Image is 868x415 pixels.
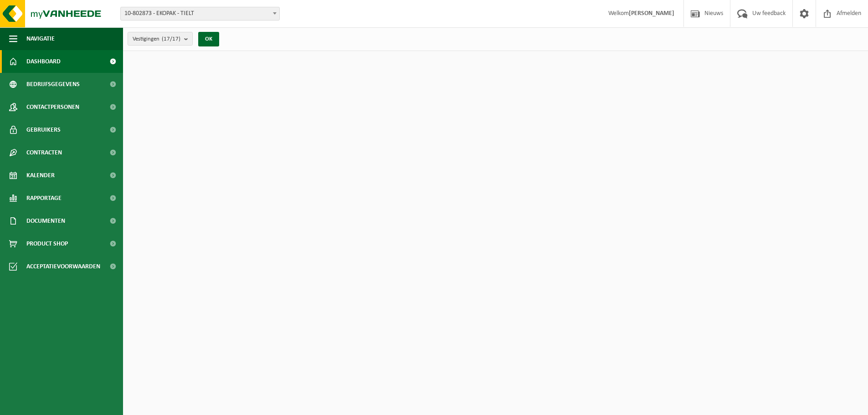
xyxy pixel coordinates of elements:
[26,27,55,50] span: Navigatie
[26,255,100,278] span: Acceptatievoorwaarden
[26,96,79,118] span: Contactpersonen
[133,32,180,46] span: Vestigingen
[120,7,280,20] span: 10-802873 - EKOPAK - TIELT
[26,141,62,164] span: Contracten
[26,118,61,141] span: Gebruikers
[26,187,62,210] span: Rapportage
[162,36,180,42] count: (17/17)
[26,210,65,232] span: Documenten
[26,164,55,187] span: Kalender
[121,7,279,20] span: 10-802873 - EKOPAK - TIELT
[198,32,219,46] button: OK
[26,73,80,96] span: Bedrijfsgegevens
[26,50,61,73] span: Dashboard
[629,10,674,17] strong: [PERSON_NAME]
[26,232,68,255] span: Product Shop
[128,32,193,46] button: Vestigingen(17/17)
